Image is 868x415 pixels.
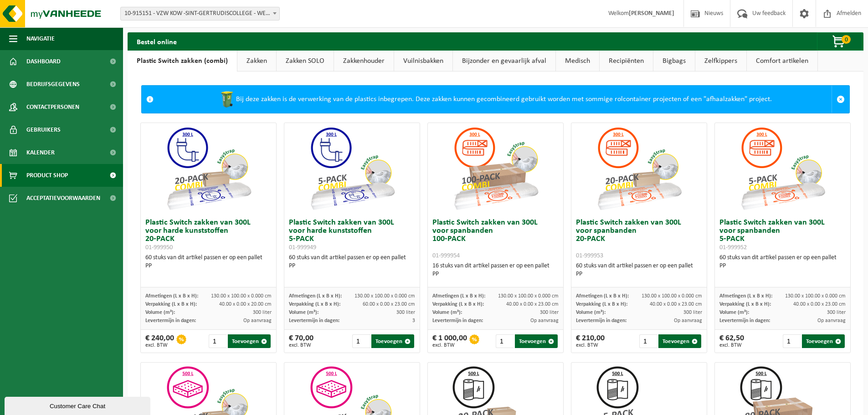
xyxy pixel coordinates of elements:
[576,302,627,307] span: Verpakking (L x B x H):
[802,334,845,348] button: Toevoegen
[719,254,846,270] div: 60 stuks van dit artikel passen er op een pallet
[394,51,452,72] a: Vuilnisbakken
[237,51,276,72] a: Zakken
[145,219,272,251] h3: Plastic Switch zakken van 300L voor harde kunststoffen 20-PACK
[253,310,272,315] span: 300 liter
[243,318,272,323] span: Op aanvraag
[576,219,702,260] h3: Plastic Switch zakken van 300L voor spanbanden 20-PACK
[228,334,271,348] button: Toevoegen
[719,302,771,307] span: Verpakking (L x B x H):
[432,343,467,348] span: excl. BTW
[145,343,174,348] span: excl. BTW
[432,293,485,299] span: Afmetingen (L x B x H):
[719,318,770,323] span: Levertermijn in dagen:
[783,334,801,348] input: 1
[530,318,559,323] span: Op aanvraag
[145,293,198,299] span: Afmetingen (L x B x H):
[576,318,627,323] span: Levertermijn in dagen:
[432,334,467,348] div: € 1 000,00
[289,254,415,270] div: 60 stuks van dit artikel passen er op een pallet
[163,123,254,214] img: 01-999950
[352,334,371,348] input: 1
[653,51,695,72] a: Bigbags
[793,302,846,307] span: 40.00 x 0.00 x 23.00 cm
[158,86,832,113] div: Bij deze zakken is de verwerking van de plastics inbegrepen. Deze zakken kunnen gecombineerd gebr...
[674,318,702,323] span: Op aanvraag
[26,164,68,187] span: Product Shop
[576,310,606,315] span: Volume (m³):
[683,310,702,315] span: 300 liter
[128,51,237,72] a: Plastic Switch zakken (combi)
[432,262,559,278] div: 16 stuks van dit artikel passen er op een pallet
[650,302,702,307] span: 40.00 x 0.00 x 23.00 cm
[26,50,61,73] span: Dashboard
[432,219,559,260] h3: Plastic Switch zakken van 300L voor spanbanden 100-PACK
[145,262,272,270] div: PP
[737,123,828,214] img: 01-999952
[354,293,415,299] span: 130.00 x 100.00 x 0.000 cm
[576,262,702,278] div: 60 stuks van dit artikel passen er op een pallet
[289,334,313,348] div: € 70,00
[289,310,318,315] span: Volume (m³):
[506,302,559,307] span: 40.00 x 0.00 x 23.00 cm
[817,318,846,323] span: Op aanvraag
[145,244,173,251] span: 01-999950
[289,318,339,323] span: Levertermijn in dagen:
[498,293,559,299] span: 130.00 x 100.00 x 0.000 cm
[639,334,658,348] input: 1
[26,73,80,96] span: Bedrijfsgegevens
[145,334,174,348] div: € 240,00
[515,334,558,348] button: Toevoegen
[289,343,313,348] span: excl. BTW
[289,219,415,251] h3: Plastic Switch zakken van 300L voor harde kunststoffen 5-PACK
[747,51,817,72] a: Comfort artikelen
[719,293,772,299] span: Afmetingen (L x B x H):
[719,343,744,348] span: excl. BTW
[145,254,272,270] div: 60 stuks van dit artikel passen er op een pallet
[719,244,747,251] span: 01-999952
[209,334,227,348] input: 1
[412,318,415,323] span: 3
[719,219,846,251] h3: Plastic Switch zakken van 300L voor spanbanden 5-PACK
[277,51,334,72] a: Zakken SOLO
[121,7,279,20] span: 10-915151 - VZW KOW -SINT-GERTRUDISCOLLEGE - WETTEREN
[540,310,559,315] span: 300 liter
[719,334,744,348] div: € 62,50
[432,310,462,315] span: Volume (m³):
[334,51,394,72] a: Zakkenhouder
[432,302,484,307] span: Verpakking (L x B x H):
[576,252,603,259] span: 01-999953
[556,51,599,72] a: Medisch
[594,123,685,214] img: 01-999953
[371,334,414,348] button: Toevoegen
[26,96,79,118] span: Contactpersonen
[827,310,846,315] span: 300 liter
[5,395,152,415] iframe: chat widget
[218,90,236,108] img: WB-0240-HPE-GN-50.png
[307,123,398,214] img: 01-999949
[145,310,175,315] span: Volume (m³):
[26,187,100,210] span: Acceptatievoorwaarden
[432,252,460,259] span: 01-999954
[576,293,629,299] span: Afmetingen (L x B x H):
[695,51,746,72] a: Zelfkippers
[576,343,605,348] span: excl. BTW
[363,302,415,307] span: 60.00 x 0.00 x 23.00 cm
[120,7,280,20] span: 10-915151 - VZW KOW -SINT-GERTRUDISCOLLEGE - WETTEREN
[496,334,514,348] input: 1
[832,86,849,113] a: Sluit melding
[289,262,415,270] div: PP
[629,10,674,17] strong: [PERSON_NAME]
[396,310,415,315] span: 300 liter
[453,51,555,72] a: Bijzonder en gevaarlijk afval
[450,123,541,214] img: 01-999954
[26,118,61,141] span: Gebruikers
[289,293,342,299] span: Afmetingen (L x B x H):
[576,270,702,278] div: PP
[26,27,55,50] span: Navigatie
[658,334,701,348] button: Toevoegen
[432,270,559,278] div: PP
[642,293,702,299] span: 130.00 x 100.00 x 0.000 cm
[289,244,316,251] span: 01-999949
